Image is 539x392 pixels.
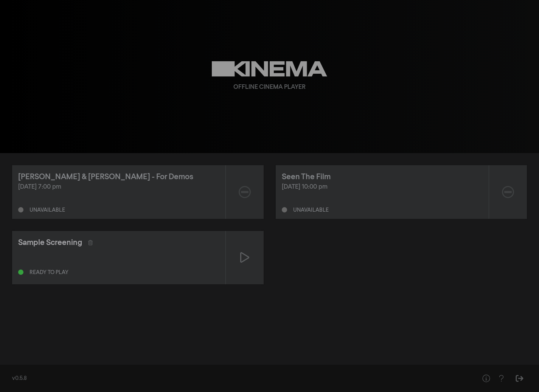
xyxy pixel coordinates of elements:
div: v0.5.8 [12,375,463,383]
button: Help [478,371,494,386]
div: Unavailable [293,208,329,213]
button: Help [494,371,509,386]
div: Seen The Film [282,171,331,183]
div: Ready to play [30,270,68,275]
button: Sign Out [512,371,527,386]
div: Offline Cinema Player [233,83,306,92]
div: [PERSON_NAME] & [PERSON_NAME] - For Demos [18,171,193,183]
div: Sample Screening [18,237,82,248]
div: Unavailable [30,208,65,213]
div: [DATE] 7:00 pm [18,183,219,192]
div: [DATE] 10:00 pm [282,183,483,192]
